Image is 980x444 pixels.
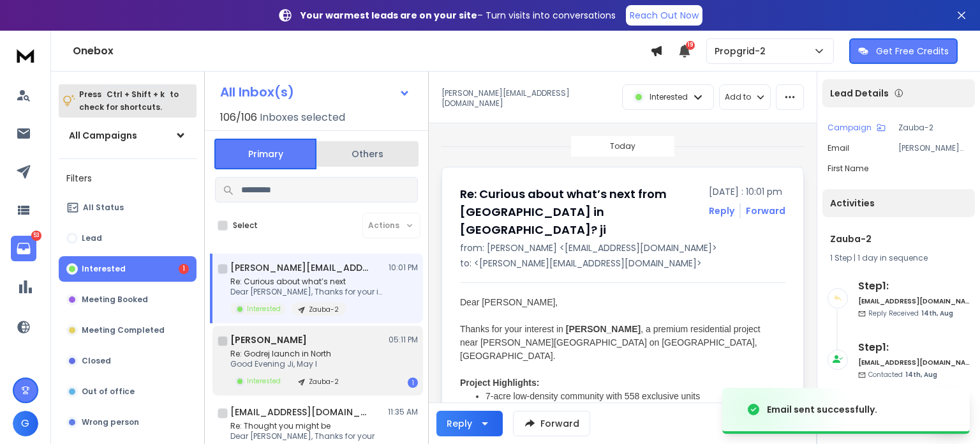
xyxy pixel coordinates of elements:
[709,204,734,217] button: Reply
[247,376,281,386] p: Interested
[828,123,872,133] p: Campaign
[83,203,124,213] p: All Status
[436,411,503,436] button: Reply
[447,417,472,430] div: Reply
[715,45,771,57] p: Propgrid-2
[486,390,775,403] div: 7-acre low-density community with 558 exclusive units
[725,92,751,102] p: Add to
[460,241,785,254] p: from: [PERSON_NAME] <[EMAIL_ADDRESS][DOMAIN_NAME]>
[898,143,970,153] p: [PERSON_NAME][EMAIL_ADDRESS][DOMAIN_NAME]
[82,233,102,243] p: Lead
[210,79,420,105] button: All Inbox(s)
[460,323,775,363] div: Thanks for your interest in , a premium residential project near [PERSON_NAME][GEOGRAPHIC_DATA] o...
[626,5,702,26] a: Reach Out Now
[630,9,699,22] p: Reach Out Now
[82,295,148,305] p: Meeting Booked
[905,370,937,379] span: 14th, Aug
[230,261,371,274] h1: [PERSON_NAME][EMAIL_ADDRESS][DOMAIN_NAME]
[858,296,970,306] h6: [EMAIL_ADDRESS][DOMAIN_NAME]
[59,169,197,187] h3: Filters
[59,123,197,148] button: All Campaigns
[11,236,36,261] a: 53
[230,406,371,418] h1: [EMAIL_ADDRESS][DOMAIN_NAME] +2
[31,231,41,241] p: 53
[59,410,197,435] button: Wrong person
[686,41,695,50] span: 19
[233,220,258,231] label: Select
[828,123,886,133] button: Campaign
[830,87,889,100] p: Lead Details
[442,88,614,109] p: [PERSON_NAME][EMAIL_ADDRESS][DOMAIN_NAME]
[746,204,785,217] div: Forward
[408,378,418,388] div: 1
[82,417,139,427] p: Wrong person
[828,143,849,153] p: Email
[59,379,197,404] button: Out of office
[230,287,383,297] p: Dear [PERSON_NAME], Thanks for your interest
[309,377,339,387] p: Zauba-2
[460,378,539,388] strong: Project Highlights:
[59,226,197,251] button: Lead
[830,233,967,245] h1: Zauba-2
[59,348,197,374] button: Closed
[230,359,346,369] p: Good Evening Ji, May I
[822,189,975,217] div: Activities
[849,38,958,64] button: Get Free Credits
[260,110,345,125] h3: Inboxes selected
[709,185,785,198] p: [DATE] : 10:01 pm
[59,195,197,220] button: All Status
[230,277,383,287] p: Re: Curious about what’s next
[830,252,852,263] span: 1 Step
[82,264,126,274] p: Interested
[858,340,970,355] h6: Step 1 :
[316,140,419,168] button: Others
[230,431,375,441] p: Dear [PERSON_NAME], Thanks for your
[309,305,339,314] p: Zauba-2
[13,411,38,436] button: G
[82,356,111,366] p: Closed
[650,92,688,102] p: Interested
[13,43,38,67] img: logo
[566,324,641,334] strong: [PERSON_NAME]
[460,185,701,239] h1: Re: Curious about what’s next from [GEOGRAPHIC_DATA] in [GEOGRAPHIC_DATA]? ji
[389,335,418,345] p: 05:11 PM
[876,45,949,57] p: Get Free Credits
[857,252,928,263] span: 1 day in sequence
[921,309,953,318] span: 14th, Aug
[59,256,197,282] button: Interested1
[868,309,953,318] p: Reply Received
[69,129,137,142] h1: All Campaigns
[830,253,967,263] div: |
[389,263,418,273] p: 10:01 PM
[898,123,970,133] p: Zauba-2
[73,43,650,59] h1: Onebox
[460,296,775,309] div: Dear [PERSON_NAME],
[858,279,970,294] h6: Step 1 :
[79,88,179,114] p: Press to check for shortcuts.
[301,9,616,22] p: – Turn visits into conversations
[59,287,197,312] button: Meeting Booked
[82,325,165,335] p: Meeting Completed
[220,86,294,98] h1: All Inbox(s)
[868,370,937,379] p: Contacted
[513,411,590,436] button: Forward
[230,421,375,431] p: Re: Thought you might be
[767,403,877,416] div: Email sent successfully.
[105,87,167,102] span: Ctrl + Shift + k
[247,304,281,314] p: Interested
[610,141,635,151] p: Today
[214,139,316,169] button: Primary
[460,257,785,270] p: to: <[PERSON_NAME][EMAIL_ADDRESS][DOMAIN_NAME]>
[179,264,189,274] div: 1
[301,9,477,22] strong: Your warmest leads are on your site
[59,318,197,343] button: Meeting Completed
[388,407,418,417] p: 11:35 AM
[220,110,257,125] span: 106 / 106
[828,164,868,174] p: First Name
[858,358,970,367] h6: [EMAIL_ADDRESS][DOMAIN_NAME]
[230,349,346,359] p: Re: Godrej launch in North
[230,333,307,346] h1: [PERSON_NAME]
